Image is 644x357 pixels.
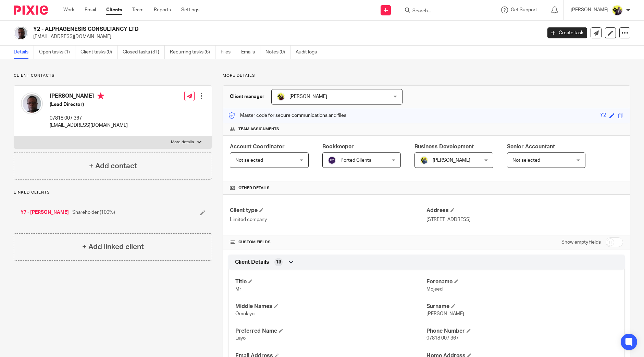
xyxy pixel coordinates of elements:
a: Notes (0) [265,46,290,59]
span: Bookkeeper [322,144,354,149]
a: Recurring tasks (6) [170,46,215,59]
h5: (Lead Director) [50,101,128,108]
img: svg%3E [328,156,336,164]
span: Omolayo [235,311,255,316]
span: [PERSON_NAME] [433,158,470,163]
p: [PERSON_NAME] [571,7,608,13]
a: Audit logs [296,46,322,59]
span: Team assignments [238,126,279,132]
img: Pixie [14,5,48,15]
span: Mr [235,287,241,292]
h4: Client type [230,207,426,214]
h4: + Add contact [89,161,137,171]
h4: Surname [426,303,618,310]
p: More details [171,139,194,145]
span: Layo [235,336,246,341]
p: [EMAIL_ADDRESS][DOMAIN_NAME] [50,122,128,129]
h4: Phone Number [426,328,618,335]
p: [EMAIL_ADDRESS][DOMAIN_NAME] [33,33,537,40]
a: Create task [547,27,587,38]
span: [PERSON_NAME] [289,94,327,99]
p: [STREET_ADDRESS] [426,216,623,223]
a: Open tasks (1) [39,46,75,59]
span: Other details [238,185,270,191]
h4: Title [235,278,426,285]
a: Client tasks (0) [80,46,117,59]
a: Closed tasks (31) [123,46,165,59]
h4: Preferred Name [235,328,426,335]
h4: [PERSON_NAME] [50,93,128,101]
a: Email [85,7,96,13]
img: Megan-Starbridge.jpg [277,93,285,101]
a: Reports [154,7,171,13]
p: Linked clients [14,190,212,195]
span: Shareholder (100%) [72,209,115,216]
span: Business Development [414,144,474,149]
img: 1516762506009.jpg [14,26,28,40]
input: Search [412,8,473,14]
span: 13 [276,259,281,266]
span: 07818 007 367 [426,336,459,341]
h4: CUSTOM FIELDS [230,239,426,245]
div: Y2 [600,112,606,120]
p: Master code for secure communications and files [228,112,346,119]
p: 07818 007 367 [50,115,128,122]
a: Clients [106,7,122,13]
a: Details [14,46,34,59]
span: Mojeed [426,287,443,292]
img: Dennis-Starbridge.jpg [420,156,428,164]
p: More details [223,73,630,78]
h2: Y2 - ALPHAGENESIS CONSULTANCY LTD [33,26,436,33]
a: Settings [181,7,199,13]
span: Ported Clients [340,158,371,163]
h3: Client manager [230,93,264,100]
span: Senior Accountant [507,144,555,149]
a: Team [132,7,144,13]
span: Not selected [235,158,263,163]
a: Work [63,7,74,13]
p: Client contacts [14,73,212,78]
h4: Middle Names [235,303,426,310]
span: Account Coordinator [230,144,285,149]
img: 1516762506009.jpg [21,93,43,114]
i: Primary [97,93,104,99]
a: Y7 - [PERSON_NAME] [21,209,69,216]
a: Emails [241,46,260,59]
h4: + Add linked client [82,242,144,252]
h4: Address [426,207,623,214]
span: Not selected [512,158,540,163]
p: Limited company [230,216,426,223]
span: Get Support [511,8,537,12]
h4: Forename [426,278,618,285]
span: [PERSON_NAME] [426,311,464,316]
a: Files [221,46,236,59]
label: Show empty fields [561,239,601,246]
span: Client Details [235,259,269,266]
img: Yemi-Starbridge.jpg [612,5,623,16]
